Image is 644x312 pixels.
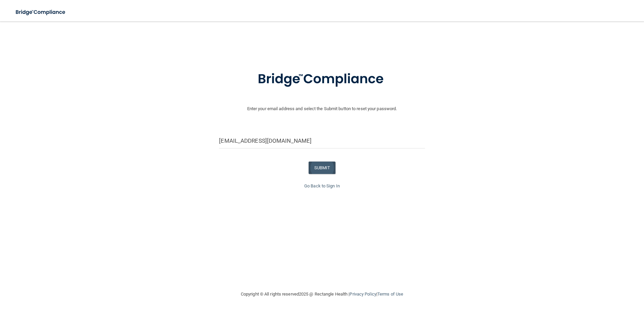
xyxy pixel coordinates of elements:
[528,264,636,291] iframe: Drift Widget Chat Controller
[350,292,376,297] a: Privacy Policy
[309,162,336,174] button: SUBMIT
[304,183,340,188] a: Go Back to Sign In
[244,62,400,97] img: bridge_compliance_login_screen.278c3ca4.svg
[219,133,425,148] input: Email
[377,292,403,297] a: Terms of Use
[10,5,72,19] img: bridge_compliance_login_screen.278c3ca4.svg
[200,283,444,305] div: Copyright © All rights reserved 2025 @ Rectangle Health | |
